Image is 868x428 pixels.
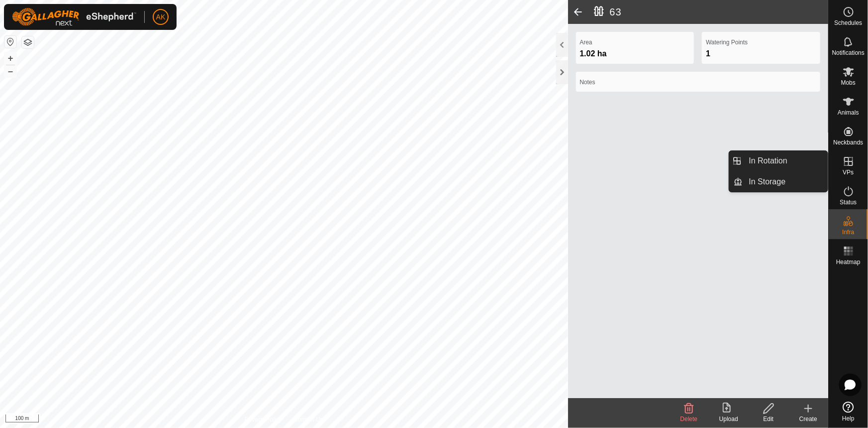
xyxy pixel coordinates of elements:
label: Notes [580,78,817,87]
span: Heatmap [836,259,861,265]
span: Help [842,416,855,422]
span: Infra [842,229,854,235]
div: Upload [709,415,749,424]
span: Notifications [832,50,865,56]
img: Gallagher Logo [12,8,136,26]
span: Delete [680,416,698,423]
span: Neckbands [833,140,863,145]
span: AK [156,12,166,22]
a: Privacy Policy [245,415,282,424]
li: In Rotation [729,151,828,171]
a: In Rotation [743,151,828,171]
span: Schedules [834,20,862,26]
div: Edit [749,415,788,424]
span: Mobs [841,80,856,86]
div: Create [788,415,828,424]
button: + [4,52,16,64]
span: 1 [706,49,710,58]
span: In Storage [749,176,786,188]
button: Reset Map [4,36,16,48]
span: VPs [843,169,854,175]
span: 1.02 ha [580,49,607,58]
span: Status [840,199,857,205]
h2: 63 [594,6,829,18]
label: Area [580,38,690,47]
span: In Rotation [749,155,787,167]
a: Contact Us [293,415,323,424]
label: Watering Points [706,38,816,47]
a: In Storage [743,172,828,192]
button: Map Layers [22,36,34,48]
span: Animals [838,110,859,116]
li: In Storage [729,172,828,192]
a: Help [829,398,868,426]
button: – [4,65,16,77]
